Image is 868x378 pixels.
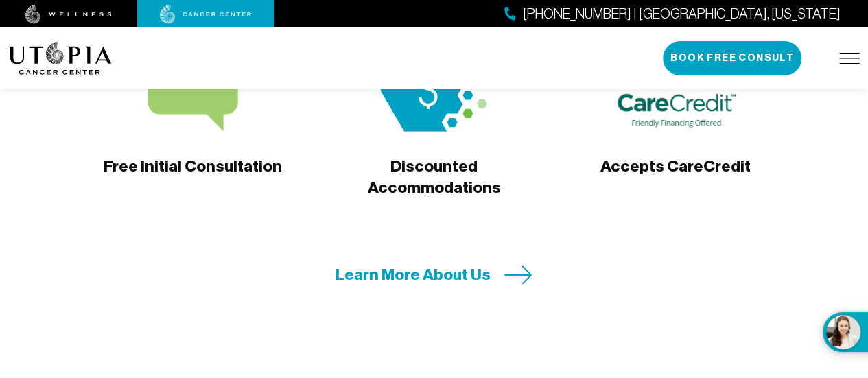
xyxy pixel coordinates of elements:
[160,5,252,24] img: cancer center
[839,53,860,64] img: icon-hamburger
[132,49,254,132] img: Free Initial Consultation
[523,4,841,24] span: [PHONE_NUMBER] | [GEOGRAPHIC_DATA], [US_STATE]
[341,156,526,199] span: Discounted Accommodations
[614,49,736,132] img: Accepts CareCredit
[8,42,112,75] img: logo
[373,49,495,132] img: Discounted Accommodations
[25,5,112,24] img: wellness
[336,264,491,285] span: Learn More About Us
[504,4,841,24] a: [PHONE_NUMBER] | [GEOGRAPHIC_DATA], [US_STATE]
[663,41,801,75] button: Book Free Consult
[600,156,750,197] span: Accepts CareCredit
[104,156,282,197] span: Free Initial Consultation
[336,264,532,285] a: Learn More About Us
